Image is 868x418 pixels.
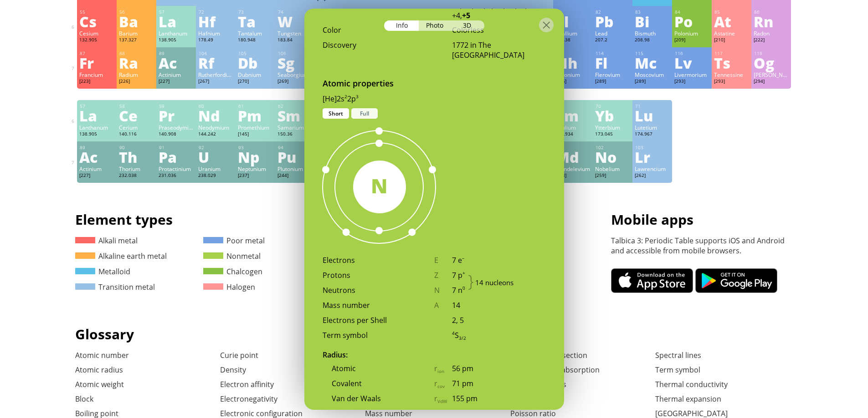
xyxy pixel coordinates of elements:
[674,37,709,44] div: [209]
[596,103,630,109] div: 70
[159,78,194,86] div: [227]
[462,270,465,276] sup: +
[595,37,630,44] div: 207.2
[434,270,452,280] div: Z
[75,350,129,360] a: Atomic number
[203,267,262,277] a: Chalcogen
[555,78,591,86] div: [286]
[198,172,233,180] div: 238.029
[754,30,789,37] div: Radon
[79,55,114,70] div: Fr
[437,368,444,374] sub: ion
[714,37,749,44] div: [210]
[437,383,445,389] sub: cov
[238,150,273,164] div: Np
[434,393,452,404] div: r
[159,71,194,78] div: Actinium
[714,71,749,78] div: Tennessine
[754,9,789,15] div: 86
[452,330,455,336] sup: 4
[452,363,546,373] div: 56 pm
[475,278,521,287] div: 14 nucleons
[198,124,233,131] div: Neodymium
[80,9,114,15] div: 55
[595,14,630,29] div: Pb
[198,165,233,172] div: Uranium
[80,50,114,56] div: 87
[714,14,749,29] div: At
[754,14,789,29] div: Rn
[635,30,670,37] div: Bismuth
[635,165,670,172] div: Lawrencium
[323,270,434,280] div: Protons
[198,150,233,164] div: U
[754,37,789,44] div: [222]
[635,9,670,15] div: 83
[635,150,670,164] div: Lr
[238,108,273,123] div: Pm
[159,30,194,37] div: Lanthanum
[198,37,233,44] div: 178.49
[323,363,434,373] div: Atomic
[674,55,709,70] div: Lv
[353,171,406,199] div: N
[238,37,273,44] div: 180.948
[754,78,789,86] div: [294]
[119,165,154,172] div: Thorium
[159,172,194,180] div: 231.036
[714,30,749,37] div: Astatine
[75,379,124,389] a: Atomic weight
[238,14,273,29] div: Ta
[344,94,347,100] sup: 2
[452,330,546,341] div: S
[198,78,233,86] div: [267]
[159,14,194,29] div: La
[556,50,591,56] div: 113
[452,315,546,325] div: 2, 5
[75,251,167,261] a: Alkaline earth metal
[655,350,701,360] a: Spectral lines
[220,350,258,360] a: Curie point
[323,350,546,360] div: Radius:
[119,37,154,44] div: 137.327
[595,150,630,164] div: No
[199,50,233,56] div: 104
[159,145,194,151] div: 91
[674,71,709,78] div: Livermorium
[595,124,630,131] div: Ytterbium
[119,124,154,131] div: Cerium
[238,145,273,151] div: 93
[79,124,114,131] div: Lanthanum
[556,103,591,109] div: 69
[277,124,313,131] div: Samarium
[119,50,154,56] div: 88
[119,145,154,151] div: 90
[119,30,154,37] div: Barium
[119,78,154,86] div: [226]
[238,78,273,86] div: [270]
[198,71,233,78] div: Rutherfordium
[277,165,313,172] div: Plutonium
[199,9,233,15] div: 72
[79,165,114,172] div: Actinium
[595,165,630,172] div: Nobelium
[434,300,452,310] div: A
[159,165,194,172] div: Protactinium
[611,210,793,229] h1: Mobile apps
[635,145,670,151] div: 103
[595,131,630,138] div: 173.045
[596,9,630,15] div: 82
[203,251,261,261] a: Nonmetal
[79,131,114,138] div: 138.905
[277,30,313,37] div: Tungsten
[323,378,434,388] div: Covalent
[437,398,447,404] sub: VdW
[555,131,591,138] div: 168.934
[278,145,313,151] div: 94
[714,55,749,70] div: Ts
[75,325,793,343] h1: Glossary
[119,150,154,164] div: Th
[80,145,114,151] div: 89
[655,365,700,375] a: Term symbol
[635,172,670,180] div: [262]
